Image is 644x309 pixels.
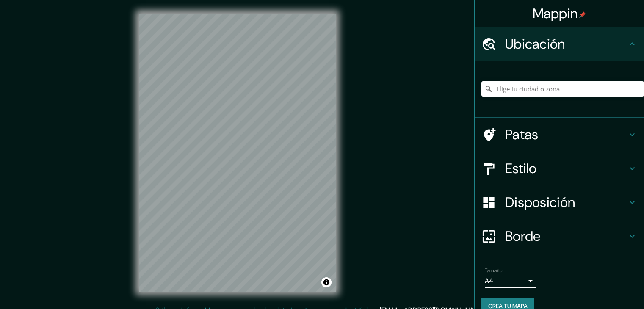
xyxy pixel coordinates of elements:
input: Elige tu ciudad o zona [481,81,644,97]
font: Mappin [533,5,578,22]
img: pin-icon.png [579,11,586,18]
font: Tamaño [485,267,502,274]
font: Patas [505,126,539,143]
div: Borde [475,219,644,253]
font: A4 [485,276,493,285]
div: A4 [485,274,536,288]
button: Activar o desactivar atribución [321,277,332,287]
font: Estilo [505,160,537,177]
div: Estilo [475,152,644,185]
font: Borde [505,227,541,245]
iframe: Lanzador de widgets de ayuda [569,276,635,300]
div: Patas [475,118,644,152]
canvas: Mapa [139,14,336,292]
font: Ubicación [505,35,565,53]
div: Ubicación [475,27,644,61]
font: Disposición [505,193,575,211]
div: Disposición [475,185,644,219]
